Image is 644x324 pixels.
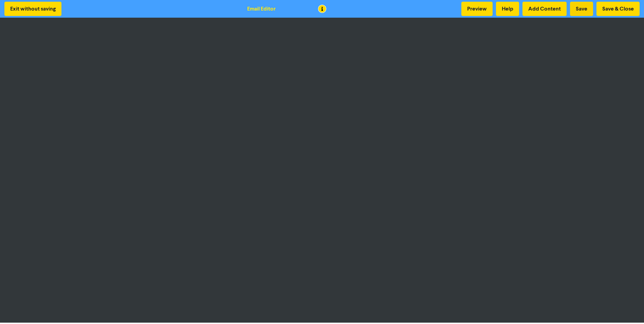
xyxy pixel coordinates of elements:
button: Exit without saving [4,2,61,16]
button: Add Content [522,2,567,16]
button: Save [570,2,593,16]
button: Help [496,2,519,16]
button: Save & Close [596,2,640,16]
button: Preview [461,2,493,16]
div: Email Editor [247,5,276,13]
